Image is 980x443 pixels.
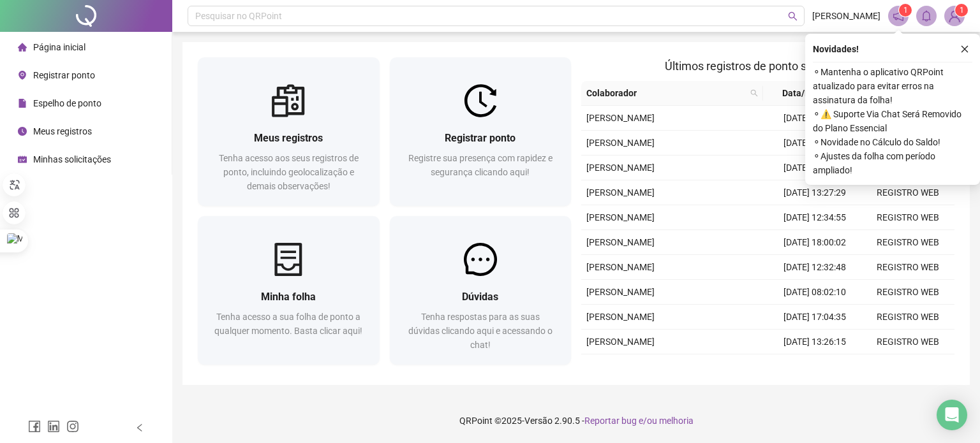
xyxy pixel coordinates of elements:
[945,6,964,25] img: 83973
[18,43,27,52] span: home
[768,230,861,255] td: [DATE] 18:00:02
[254,132,323,144] span: Meus registros
[33,70,95,80] span: Registrar ponto
[903,6,908,15] span: 1
[408,312,553,350] span: Tenha respostas para as suas dúvidas clicando aqui e acessando o chat!
[955,4,968,17] sup: Atualize o seu contato no menu Meus Dados
[18,71,27,80] span: environment
[861,305,954,330] td: REGISTRO WEB
[665,59,871,73] span: Últimos registros de ponto sincronizados
[586,262,655,272] span: [PERSON_NAME]
[47,420,60,433] span: linkedin
[861,180,954,205] td: REGISTRO WEB
[768,180,861,205] td: [DATE] 13:27:29
[763,81,854,106] th: Data/Hora
[960,6,964,15] span: 1
[921,10,932,22] span: bell
[750,89,758,97] span: search
[586,337,655,347] span: [PERSON_NAME]
[33,42,85,52] span: Página inicial
[861,205,954,230] td: REGISTRO WEB
[768,330,861,354] td: [DATE] 13:26:15
[960,45,969,54] span: close
[586,86,745,100] span: Colaborador
[33,126,92,136] span: Meus registros
[586,138,655,148] span: [PERSON_NAME]
[172,398,980,443] footer: QRPoint © 2025 - 2.90.5 -
[768,255,861,280] td: [DATE] 12:32:48
[33,154,111,164] span: Minhas solicitações
[219,153,359,191] span: Tenha acesso aos seus registros de ponto, incluindo geolocalização e demais observações!
[813,42,859,56] span: Novidades !
[861,255,954,280] td: REGISTRO WEB
[861,354,954,379] td: REGISTRO WEB
[861,230,954,255] td: REGISTRO WEB
[937,400,967,430] div: Open Intercom Messenger
[261,291,316,303] span: Minha folha
[198,216,380,365] a: Minha folhaTenha acesso a sua folha de ponto a qualquer momento. Basta clicar aqui!
[768,354,861,379] td: [DATE] 12:27:23
[198,57,380,206] a: Meus registrosTenha acesso aos seus registros de ponto, incluindo geolocalização e demais observa...
[462,291,498,303] span: Dúvidas
[390,216,572,365] a: DúvidasTenha respostas para as suas dúvidas clicando aqui e acessando o chat!
[813,65,972,107] span: ⚬ Mantenha o aplicativo QRPoint atualizado para evitar erros na assinatura da folha!
[813,107,972,135] span: ⚬ ⚠️ Suporte Via Chat Será Removido do Plano Essencial
[813,149,972,177] span: ⚬ Ajustes da folha com período ampliado!
[586,312,655,322] span: [PERSON_NAME]
[768,205,861,230] td: [DATE] 12:34:55
[408,153,553,177] span: Registre sua presença com rapidez e segurança clicando aqui!
[390,57,572,206] a: Registrar pontoRegistre sua presença com rapidez e segurança clicando aqui!
[768,86,838,100] span: Data/Hora
[586,187,655,198] span: [PERSON_NAME]
[586,212,655,222] span: [PERSON_NAME]
[584,416,694,426] span: Reportar bug e/ou melhoria
[135,423,144,432] span: left
[893,10,904,22] span: notification
[28,420,41,433] span: facebook
[524,416,553,426] span: Versão
[214,312,362,336] span: Tenha acesso a sua folha de ponto a qualquer momento. Basta clicar aqui!
[788,11,798,21] span: search
[445,132,516,144] span: Registrar ponto
[861,280,954,305] td: REGISTRO WEB
[586,237,655,247] span: [PERSON_NAME]
[18,127,27,136] span: clock-circle
[899,4,912,17] sup: 1
[768,131,861,156] td: [DATE] 08:00:00
[18,99,27,108] span: file
[748,84,761,103] span: search
[586,113,655,123] span: [PERSON_NAME]
[768,305,861,330] td: [DATE] 17:04:35
[813,135,972,149] span: ⚬ Novidade no Cálculo do Saldo!
[768,280,861,305] td: [DATE] 08:02:10
[586,287,655,297] span: [PERSON_NAME]
[586,163,655,173] span: [PERSON_NAME]
[33,98,101,108] span: Espelho de ponto
[66,420,79,433] span: instagram
[812,9,880,23] span: [PERSON_NAME]
[861,330,954,354] td: REGISTRO WEB
[768,156,861,180] td: [DATE] 18:07:22
[768,106,861,131] td: [DATE] 12:00:00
